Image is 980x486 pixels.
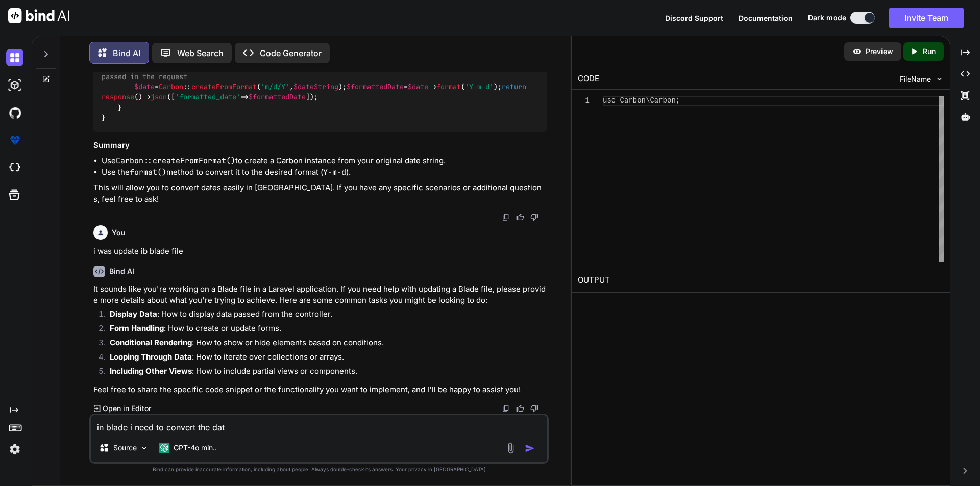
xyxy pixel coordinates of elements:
[665,14,723,22] span: Discord Support
[866,46,893,57] p: Preview
[502,404,510,413] img: copy
[93,246,547,258] p: i was update ib blade file
[110,309,157,319] strong: Display Data
[177,47,224,59] p: Web Search
[408,82,428,91] span: $date
[159,443,169,453] img: GPT-4o mini
[113,443,137,453] p: Source
[102,40,535,123] code: \ \ ; \ \ ; \ ; { { = -> ( ); = :: ( , ); = -> ( ); ()-> ([ => ]); } }
[134,82,155,91] span: $date
[6,441,23,458] img: settings
[159,82,183,91] span: Carbon
[739,14,793,22] span: Documentation
[91,415,547,433] textarea: in blade i need to convert the dat
[260,47,322,59] p: Code Generator
[191,82,257,91] span: createFromFormat
[151,93,167,102] span: json
[261,82,289,91] span: 'm/d/Y'
[175,93,240,102] span: 'formatted_date'
[6,104,23,121] img: githubDark
[174,443,217,453] p: GPT-4o min..
[110,366,192,376] strong: Including Other Views
[130,167,166,177] code: format()
[347,82,404,91] span: $formattedDate
[516,213,524,221] img: like
[93,182,547,205] p: This will allow you to convert dates easily in [GEOGRAPHIC_DATA]. If you have any specific scenar...
[113,47,140,59] p: Bind AI
[102,351,547,366] li: : How to iterate over collections or arrays.
[112,227,126,238] h6: You
[889,8,964,28] button: Invite Team
[110,352,192,362] strong: Looping Through Data
[102,309,547,323] li: : How to display data passed from the controller.
[572,268,950,292] h2: OUTPUT
[102,93,134,102] span: response
[6,132,23,149] img: premium
[530,213,538,221] img: dislike
[249,93,306,102] span: $formattedDate
[116,156,235,166] code: Carbon::createFromFormat()
[293,82,338,91] span: $dateString
[110,323,164,333] strong: Form Handling
[102,323,547,337] li: : How to create or update forms.
[89,466,549,473] p: Bind can provide inaccurate information, including about people. Always double-check its answers....
[102,167,547,178] li: Use the method to convert it to the desired format ( ).
[578,96,590,106] div: 1
[436,82,461,91] span: format
[578,73,599,85] div: CODE
[110,338,192,347] strong: Conditional Rendering
[525,443,535,453] img: icon
[935,74,944,83] img: chevron down
[102,155,547,167] li: Use to create a Carbon instance from your original date string.
[8,8,69,23] img: Bind AI
[465,82,494,91] span: 'Y-m-d'
[109,266,134,276] h6: Bind AI
[6,159,23,176] img: cloudideIcon
[93,384,547,396] p: Feel free to share the specific code snippet or the functionality you want to implement, and I'll...
[923,46,936,57] p: Run
[93,284,547,306] p: It sounds like you're working on a Blade file in a Laravel application. If you need help with upd...
[140,444,149,452] img: Pick Models
[103,403,151,414] p: Open in Editor
[665,13,723,23] button: Discord Support
[102,337,547,351] li: : How to show or hide elements based on conditions.
[102,61,526,81] span: // Assume the date is passed in the request
[502,213,510,221] img: copy
[739,13,793,23] button: Documentation
[900,74,931,84] span: FileName
[102,366,547,380] li: : How to include partial views or components.
[808,13,846,23] span: Dark mode
[505,442,517,454] img: attachment
[323,167,346,177] code: Y-m-d
[93,140,547,151] h3: Summary
[6,76,23,94] img: darkAi-studio
[516,404,524,413] img: like
[603,96,680,105] span: use Carbon\Carbon;
[6,49,23,66] img: darkChat
[530,404,538,413] img: dislike
[852,47,862,56] img: preview
[502,82,526,91] span: return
